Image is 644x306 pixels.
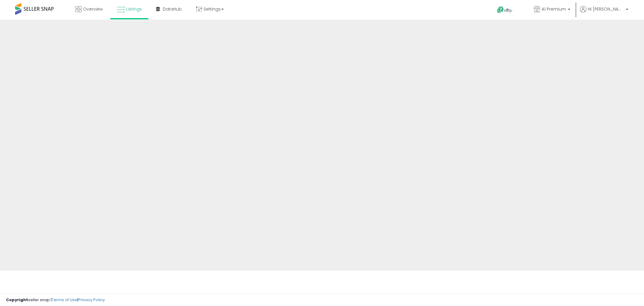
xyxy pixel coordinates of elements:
[126,6,142,12] span: Listings
[580,6,628,20] a: Hi [PERSON_NAME]
[504,8,512,13] span: Help
[83,6,103,12] span: Overview
[542,6,566,12] span: A1 Premium
[163,6,182,12] span: DataHub
[497,6,504,14] i: Get Help
[588,6,624,12] span: Hi [PERSON_NAME]
[492,2,524,20] a: Help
